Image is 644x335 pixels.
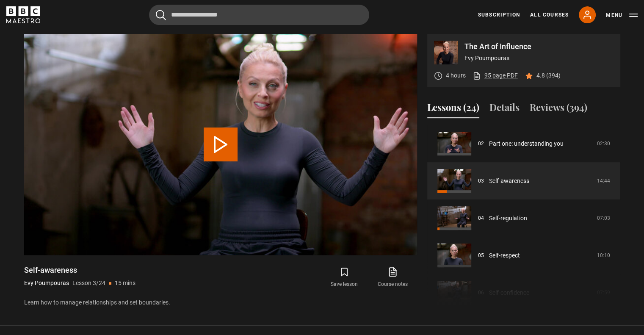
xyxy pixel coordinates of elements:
button: Reviews (394) [530,100,587,118]
button: Toggle navigation [606,11,638,19]
p: Lesson 3/24 [72,279,105,288]
button: Lessons (24) [427,100,479,118]
a: Self-awareness [489,177,529,185]
a: Subscription [478,11,520,19]
p: Evy Poumpouras [24,279,69,288]
p: 4.8 (394) [536,71,561,80]
a: Course notes [368,265,417,290]
p: 4 hours [446,71,466,80]
p: Evy Poumpouras [464,54,614,63]
p: 15 mins [115,279,135,288]
p: The Art of Influence [464,43,614,50]
button: Submit the search query [156,10,166,20]
input: Search [149,5,369,25]
button: Details [489,100,520,118]
button: Save lesson [320,265,368,290]
button: Play Lesson Self-awareness [204,127,238,161]
a: Part one: understanding you [489,139,564,148]
a: Self-respect [489,251,520,260]
h1: Self-awareness [24,265,135,275]
svg: BBC Maestro [6,6,40,23]
a: 95 page PDF [473,71,518,80]
a: Self-regulation [489,214,527,223]
p: Learn how to manage relationships and set boundaries. [24,298,417,307]
a: All Courses [530,11,569,19]
video-js: Video Player [24,34,417,255]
